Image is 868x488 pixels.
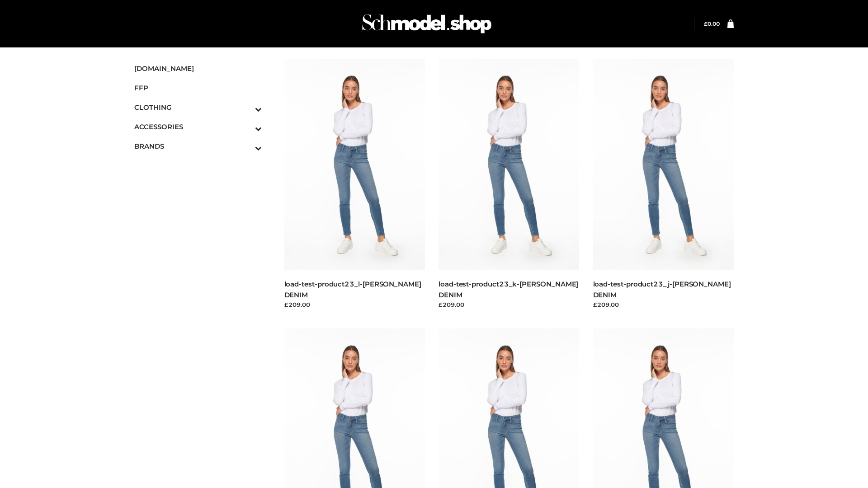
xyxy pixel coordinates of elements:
span: CLOTHING [134,102,262,113]
button: Toggle Submenu [230,117,262,136]
a: BRANDSToggle Submenu [134,136,262,156]
div: £209.00 [284,300,425,309]
a: £0.00 [704,20,720,27]
a: FFP [134,78,262,98]
button: Toggle Submenu [230,98,262,117]
span: £ [704,20,708,27]
a: load-test-product23_j-[PERSON_NAME] DENIM [593,280,731,299]
a: load-test-product23_k-[PERSON_NAME] DENIM [439,280,578,299]
img: Schmodel Admin 964 [359,6,495,42]
button: Toggle Submenu [230,136,262,156]
span: ACCESSORIES [134,122,262,132]
a: [DOMAIN_NAME] [134,59,262,78]
div: £209.00 [593,300,734,309]
span: BRANDS [134,141,262,151]
a: load-test-product23_l-[PERSON_NAME] DENIM [284,280,421,299]
span: [DOMAIN_NAME] [134,63,262,74]
a: CLOTHINGToggle Submenu [134,98,262,117]
bdi: 0.00 [704,20,720,27]
span: FFP [134,83,262,93]
div: £209.00 [439,300,580,309]
a: ACCESSORIESToggle Submenu [134,117,262,136]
